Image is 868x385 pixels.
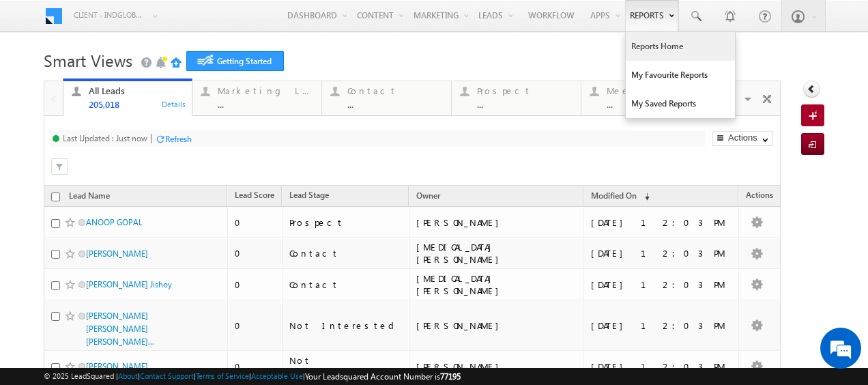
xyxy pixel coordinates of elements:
[289,279,403,291] div: Contact
[196,371,249,380] a: Terms of Service
[89,85,184,96] div: All Leads
[416,216,577,229] div: [PERSON_NAME]
[283,188,336,205] a: Lead Stage
[86,279,172,289] a: [PERSON_NAME] Jishoy
[235,360,276,373] div: 0
[591,247,733,259] div: [DATE] 12:03 PM
[626,61,735,89] a: My Favourite Reports
[305,371,461,382] span: Your Leadsquared Account Number is
[416,360,577,373] div: [PERSON_NAME]
[186,51,284,71] a: Getting Started
[235,247,276,259] div: 0
[62,188,117,206] a: Lead Name
[289,319,403,332] div: Not Interested
[289,216,403,229] div: Prospect
[86,217,143,227] a: ANOOP GOPAL
[347,99,443,109] div: ...
[581,81,711,115] a: Meeting...
[192,81,322,115] a: Marketing Leads...
[228,188,281,205] a: Lead Score
[639,191,650,202] span: (sorted descending)
[289,354,403,379] div: Not Reachable
[416,272,577,297] div: [MEDICAL_DATA][PERSON_NAME]
[44,49,132,71] span: Smart Views
[477,85,573,96] div: Prospect
[235,216,276,229] div: 0
[416,319,577,332] div: [PERSON_NAME]
[477,99,573,109] div: ...
[289,247,403,259] div: Contact
[251,371,303,380] a: Acceptable Use
[591,360,733,373] div: [DATE] 12:03 PM
[607,99,702,109] div: ...
[218,85,313,96] div: Marketing Leads
[416,190,440,201] span: Owner
[118,371,138,380] a: About
[63,79,193,117] a: All Leads205,018Details
[584,188,656,205] a: Modified On (sorted descending)
[165,134,192,144] div: Refresh
[626,89,735,118] a: My Saved Reports
[591,279,733,291] div: [DATE] 12:03 PM
[63,133,147,143] div: Last Updated : Just now
[86,248,148,259] a: [PERSON_NAME]
[86,311,154,347] a: [PERSON_NAME] [PERSON_NAME] [PERSON_NAME]...
[591,216,733,229] div: [DATE] 12:03 PM
[235,319,276,332] div: 0
[161,98,187,110] div: Details
[51,192,60,201] input: Check all records
[89,99,184,109] div: 205,018
[235,279,276,291] div: 0
[626,32,735,61] a: Reports Home
[416,241,577,266] div: [MEDICAL_DATA][PERSON_NAME]
[44,370,461,383] span: © 2025 LeadSquared | | | | |
[347,85,443,96] div: Contact
[218,99,313,109] div: ...
[451,81,581,115] a: Prospect...
[591,190,637,201] span: Modified On
[289,190,329,200] span: Lead Stage
[440,371,461,382] span: 77195
[74,8,145,22] span: Client - indglobal2 (77195)
[321,81,452,115] a: Contact...
[739,188,780,205] span: Actions
[607,85,702,96] div: Meeting
[235,190,274,200] span: Lead Score
[86,361,148,371] a: [PERSON_NAME]
[140,371,194,380] a: Contact Support
[591,319,733,332] div: [DATE] 12:03 PM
